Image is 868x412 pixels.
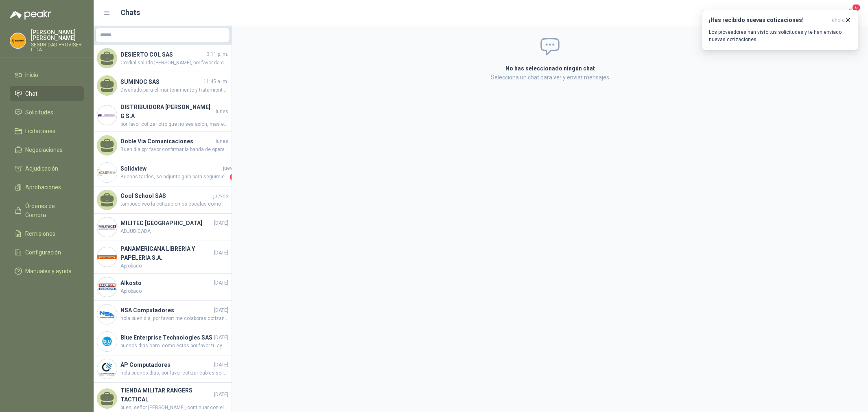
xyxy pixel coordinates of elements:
a: Company LogoAlkosto[DATE]Aprobado [94,274,232,301]
h4: Solidview [120,164,221,173]
span: Diseñado para el mantenimiento y tratamiento de superficies metálicas previo a procesos de pintur... [120,86,228,94]
span: lunes [216,138,228,145]
h4: DISTRIBUIDORA [PERSON_NAME] G S.A [120,103,214,121]
span: [DATE] [214,391,228,399]
span: tampoco veo la cotizacion es escalas como se solcito [120,200,228,208]
a: Remisiones [10,226,84,241]
span: Solicitudes [25,108,53,117]
span: Manuales y ayuda [25,267,72,276]
span: ahora [832,17,845,24]
a: Company LogoMILITEC [GEOGRAPHIC_DATA][DATE]ADJUDICADA [94,214,232,241]
span: por favor cotizar otro que no sea axion, mas economico [120,121,228,128]
a: Solicitudes [10,105,84,120]
span: jueves [223,164,238,172]
img: Company Logo [97,105,117,125]
img: Company Logo [10,33,26,48]
span: Órdenes de Compra [25,202,76,219]
span: Buenas tardes, se adjunto guía para seguimiento. Transportadora Coordinadora [120,173,228,181]
a: Licitaciones [10,123,84,139]
span: [DATE] [214,361,228,369]
a: Chat [10,86,84,101]
span: Negociaciones [25,145,63,154]
a: Cool School SASjuevestampoco veo la cotizacion es escalas como se solcito [94,186,232,214]
h4: DESIERTO COL SAS [120,50,205,59]
a: Company LogoPANAMERICANA LIBRERIA Y PAPELERIA S.A.[DATE]Aprobado [94,241,232,274]
span: lunes [216,108,228,116]
img: Company Logo [97,217,117,237]
span: 6 [852,4,861,11]
p: SEGURIDAD PROVISER LTDA [31,42,84,52]
span: jueves [213,192,228,200]
img: Company Logo [97,332,117,351]
span: Inicio [25,70,38,79]
span: buen, señor [PERSON_NAME], continuar con el proceso para [120,404,228,412]
span: 11:45 a. m. [203,78,228,85]
button: 6 [844,6,858,20]
p: Selecciona un chat para ver y enviar mensajes [408,73,692,82]
span: Buen día ppr favor confirmar la banda de operación en la que requieren los radios UHF o VHF [120,146,228,153]
a: Doble Via ComunicacioneslunesBuen día ppr favor confirmar la banda de operación en la que requier... [94,132,232,159]
a: Company LogoAP Computadores[DATE]hola buenos dias, por favor cotizar cables solcitados [94,355,232,383]
h4: Alkosto [120,278,212,287]
span: [DATE] [214,219,228,227]
img: Logo peakr [10,10,51,20]
a: SUMINOC SAS11:45 a. m.Diseñado para el mantenimiento y tratamiento de superficies metálicas previ... [94,72,232,99]
a: DESIERTO COL SAS3:11 p. m.Cordial saludo [PERSON_NAME], por favor da continuidad a la compra de e... [94,45,232,72]
span: hola buen dia, por favort me colaboras cotizando unos cables que acabo de montar en solcitud, gra... [120,315,228,322]
img: Company Logo [97,305,117,324]
h4: Cool School SAS [120,191,212,200]
img: Company Logo [97,247,117,267]
a: Company LogoBlue Enterprise Technologies SAS[DATE]buenos dias caro, como estas por favor tu ayuda... [94,328,232,355]
a: Adjudicación [10,161,84,176]
span: ADJUDICADA [120,228,228,235]
h4: Doble Via Comunicaciones [120,137,214,146]
a: Company LogoSolidviewjuevesBuenas tardes, se adjunto guía para seguimiento. Transportadora Coordi... [94,159,232,186]
span: Remisiones [25,229,55,238]
span: Configuración [25,248,61,257]
span: hola buenos dias, por favor cotizar cables solcitados [120,369,228,377]
span: Aprobado [120,287,228,295]
a: Configuración [10,245,84,260]
a: Negociaciones [10,142,84,158]
span: [DATE] [214,249,228,257]
a: Aprobaciones [10,180,84,195]
a: Manuales y ayuda [10,263,84,279]
img: Company Logo [97,359,117,379]
h4: PANAMERICANA LIBRERIA Y PAPELERIA S.A. [120,244,212,262]
h4: MILITEC [GEOGRAPHIC_DATA] [120,219,212,228]
h4: TIENDA MILITAR RANGERS TACTICAL [120,386,212,404]
span: Aprobado [120,262,228,270]
h4: AP Computadores [120,360,212,369]
img: Company Logo [97,163,117,182]
span: 1 [230,173,238,181]
span: Cordial saludo [PERSON_NAME], por favor da continuidad a la compra de este producto. Unidades en ... [120,59,228,67]
span: buenos dias caro, como estas por favor tu ayuda, cotizando unos cables q solcite [120,342,228,350]
a: Órdenes de Compra [10,198,84,223]
img: Company Logo [97,277,117,297]
h1: Chats [120,7,140,18]
h4: NSA Computadores [120,306,212,315]
a: Company LogoNSA Computadores[DATE]hola buen dia, por favort me colaboras cotizando unos cables qu... [94,301,232,328]
h3: ¡Has recibido nuevas cotizaciones! [709,17,829,24]
span: [DATE] [214,279,228,287]
span: [DATE] [214,334,228,342]
span: Licitaciones [25,127,55,136]
a: Inicio [10,67,84,83]
span: Adjudicación [25,164,58,173]
button: ¡Has recibido nuevas cotizaciones!ahora Los proveedores han visto tus solicitudes y te han enviad... [702,10,858,50]
h4: Blue Enterprise Technologies SAS [120,333,212,342]
h2: No has seleccionado ningún chat [408,64,692,73]
span: Aprobaciones [25,183,61,192]
span: Chat [25,89,37,98]
a: Company LogoDISTRIBUIDORA [PERSON_NAME] G S.Alunespor favor cotizar otro que no sea axion, mas ec... [94,99,232,132]
h4: SUMINOC SAS [120,77,202,86]
p: [PERSON_NAME] [PERSON_NAME] [31,29,84,41]
span: 3:11 p. m. [207,50,228,58]
p: Los proveedores han visto tus solicitudes y te han enviado nuevas cotizaciones. [709,28,851,43]
span: [DATE] [214,307,228,314]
